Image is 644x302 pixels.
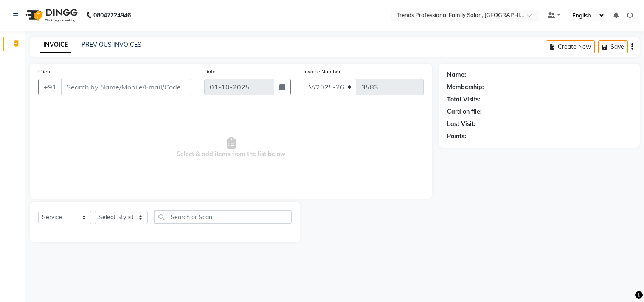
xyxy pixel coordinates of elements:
[447,132,466,141] div: Points:
[204,68,216,75] label: Date
[447,120,475,129] div: Last Visit:
[447,83,484,92] div: Membership:
[447,107,482,116] div: Card on file:
[38,68,52,75] label: Client
[38,105,424,190] span: Select & add items from the list below
[304,68,340,75] label: Invoice Number
[40,37,71,53] a: INVOICE
[598,40,628,53] button: Save
[154,210,292,224] input: Search or Scan
[447,70,466,79] div: Name:
[22,3,80,27] img: logo
[546,40,595,53] button: Create New
[447,95,481,104] div: Total Visits:
[93,3,131,27] b: 08047224946
[61,79,191,95] input: Search by Name/Mobile/Email/Code
[82,41,141,48] a: PREVIOUS INVOICES
[38,79,62,95] button: +91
